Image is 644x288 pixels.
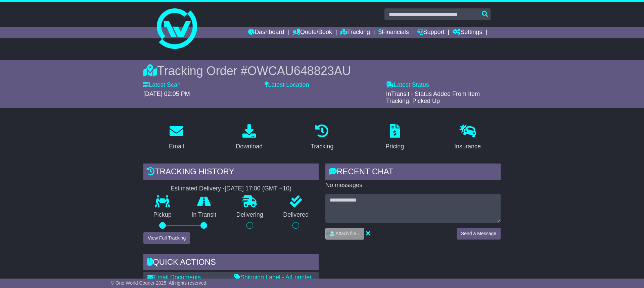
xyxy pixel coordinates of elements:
a: Insurance [450,122,485,153]
button: View Full Tracking [143,232,190,244]
p: Pickup [143,211,182,219]
div: RECENT CHAT [325,164,501,182]
p: Delivering [226,211,273,219]
div: Insurance [454,142,481,151]
label: Latest Scan [143,81,181,89]
label: Latest Location [265,81,309,89]
div: Pricing [385,142,404,151]
div: Email [169,142,184,151]
a: Download [231,122,267,153]
a: Email Documents [147,274,201,281]
span: © One World Courier 2025. All rights reserved. [111,280,208,286]
a: Support [417,27,445,38]
a: Tracking [340,27,370,38]
a: Pricing [381,122,408,153]
div: Tracking Order # [143,64,501,78]
label: Latest Status [386,81,429,89]
span: [DATE] 02:05 PM [143,91,190,97]
div: Quick Actions [143,254,319,272]
a: Dashboard [248,27,284,38]
p: Delivered [273,211,319,219]
a: Settings [453,27,482,38]
button: Send a Message [457,228,501,240]
a: Quote/Book [292,27,332,38]
a: Shipping Label - A4 printer [234,274,312,281]
div: Estimated Delivery - [143,185,319,192]
div: Download [236,142,263,151]
a: Email [165,122,188,153]
p: No messages [325,182,501,189]
span: InTransit - Status Added From Item Tracking. Picked Up [386,91,480,105]
div: Tracking [311,142,333,151]
a: Tracking [306,122,338,153]
div: Tracking history [143,164,319,182]
div: [DATE] 17:00 (GMT +10) [225,185,291,192]
p: In Transit [182,211,227,219]
a: Financials [378,27,409,38]
span: OWCAU648823AU [247,64,351,78]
